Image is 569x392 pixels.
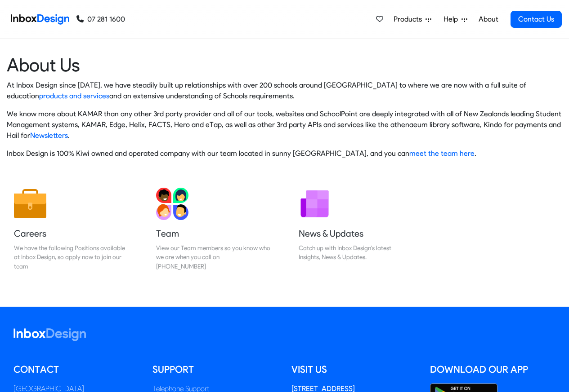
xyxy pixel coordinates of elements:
a: Help [440,10,471,28]
div: We have the following Positions available at Inbox Design, so apply now to join our team [14,243,128,271]
img: 2022_01_13_icon_team.svg [156,188,188,220]
a: Products [390,10,435,28]
span: Products [394,14,426,25]
a: Careers We have the following Positions available at Inbox Design, so apply now to join our team [7,181,135,278]
a: Newsletters [30,131,68,140]
h5: Contact [13,363,139,376]
span: Help [444,14,461,25]
img: logo_inboxdesign_white.svg [13,328,86,341]
a: 07 281 1600 [76,14,125,25]
h5: Download our App [430,363,556,376]
div: View our Team members so you know who we are when you call on [PHONE_NUMBER] [156,243,270,271]
h5: Support [152,363,278,376]
heading: About Us [7,53,562,76]
h5: Visit us [291,363,417,376]
a: About [476,10,501,28]
p: Inbox Design is 100% Kiwi owned and operated company with our team located in sunny [GEOGRAPHIC_D... [7,148,562,159]
p: At Inbox Design since [DATE], we have steadily built up relationships with over 200 schools aroun... [7,80,562,101]
a: News & Updates Catch up with Inbox Design's latest Insights, News & Updates. [291,181,420,278]
img: 2022_01_12_icon_newsletter.svg [299,188,331,220]
p: We know more about KAMAR than any other 3rd party provider and all of our tools, websites and Sch... [7,109,562,141]
h5: News & Updates [299,227,413,240]
a: products and services [39,92,109,100]
h5: Careers [14,227,128,240]
h5: Team [156,227,270,240]
a: meet the team here [409,149,475,158]
a: Contact Us [511,11,562,28]
img: 2022_01_13_icon_job.svg [14,188,46,220]
a: Team View our Team members so you know who we are when you call on [PHONE_NUMBER] [149,181,278,278]
div: Catch up with Inbox Design's latest Insights, News & Updates. [299,243,413,262]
